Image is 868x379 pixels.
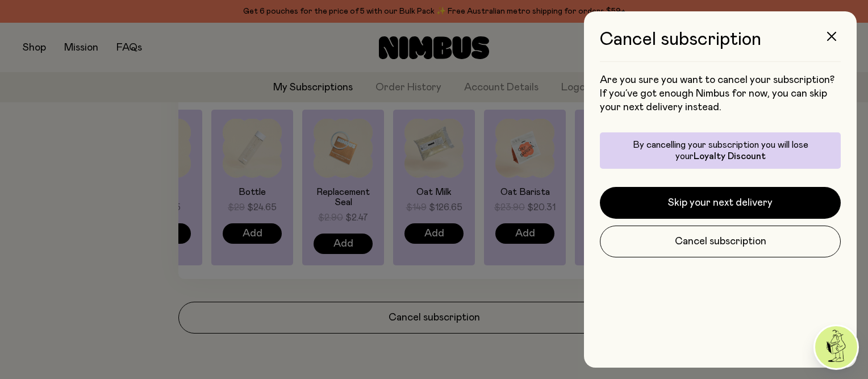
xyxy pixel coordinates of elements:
button: Skip your next delivery [600,187,841,219]
span: Loyalty Discount [694,152,766,161]
p: By cancelling your subscription you will lose your [607,139,834,162]
p: Are you sure you want to cancel your subscription? If you’ve got enough Nimbus for now, you can s... [600,73,841,114]
button: Cancel subscription [600,226,841,257]
img: agent [815,326,857,368]
h3: Cancel subscription [600,30,841,62]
